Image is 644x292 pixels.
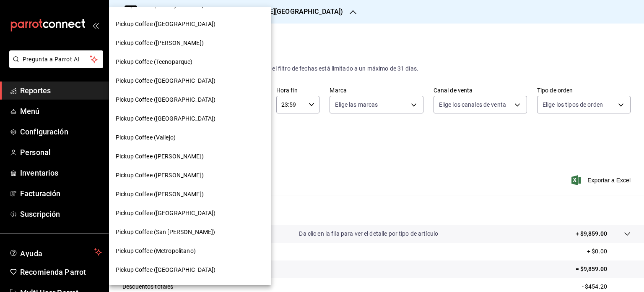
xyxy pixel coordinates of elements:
[116,114,216,123] span: Pickup Coffee ([GEOGRAPHIC_DATA])
[116,152,204,161] span: Pickup Coffee ([PERSON_NAME])
[116,76,216,85] span: Pickup Coffee ([GEOGRAPHIC_DATA])
[109,15,271,34] div: Pickup Coffee ([GEOGRAPHIC_DATA])
[116,20,216,29] span: Pickup Coffee ([GEOGRAPHIC_DATA])
[109,147,271,166] div: Pickup Coffee ([PERSON_NAME])
[116,209,216,218] span: Pickup Coffee ([GEOGRAPHIC_DATA])
[109,185,271,204] div: Pickup Coffee ([PERSON_NAME])
[109,204,271,223] div: Pickup Coffee ([GEOGRAPHIC_DATA])
[109,34,271,53] div: Pickup Coffee ([PERSON_NAME])
[109,242,271,260] div: Pickup Coffee (Metropolitano)
[109,71,271,90] div: Pickup Coffee ([GEOGRAPHIC_DATA])
[116,247,196,255] span: Pickup Coffee (Metropolitano)
[116,266,216,274] span: Pickup Coffee ([GEOGRAPHIC_DATA])
[116,133,176,142] span: Pickup Coffee (Vallejo)
[116,228,215,237] span: Pickup Coffee (San [PERSON_NAME])
[109,53,271,71] div: Pickup Coffee (Tecnoparque)
[116,95,216,104] span: Pickup Coffee ([GEOGRAPHIC_DATA])
[109,128,271,147] div: Pickup Coffee (Vallejo)
[116,39,204,47] span: Pickup Coffee ([PERSON_NAME])
[109,260,271,279] div: Pickup Coffee ([GEOGRAPHIC_DATA])
[109,109,271,128] div: Pickup Coffee ([GEOGRAPHIC_DATA])
[109,166,271,185] div: Pickup Coffee ([PERSON_NAME])
[116,58,193,66] span: Pickup Coffee (Tecnoparque)
[109,90,271,109] div: Pickup Coffee ([GEOGRAPHIC_DATA])
[109,223,271,242] div: Pickup Coffee (San [PERSON_NAME])
[116,171,204,180] span: Pickup Coffee ([PERSON_NAME])
[116,190,204,199] span: Pickup Coffee ([PERSON_NAME])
